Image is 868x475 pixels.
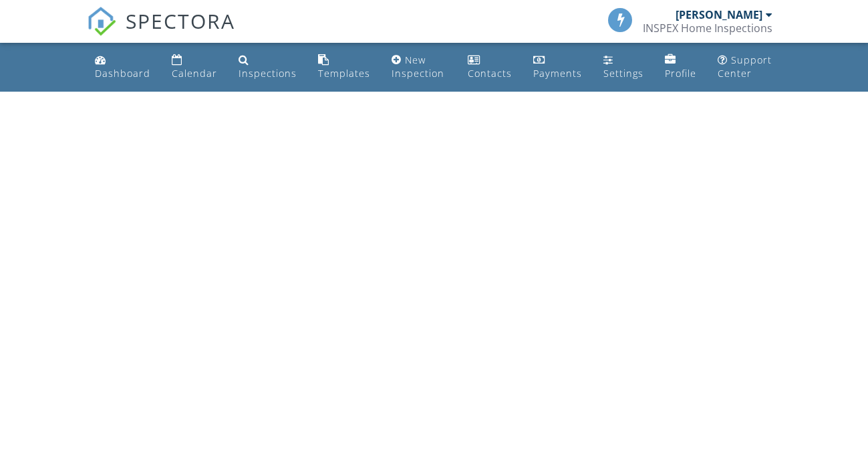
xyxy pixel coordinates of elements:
[313,48,376,86] a: Templates
[665,67,696,80] div: Profile
[712,48,778,86] a: Support Center
[87,18,235,46] a: SPECTORA
[172,67,217,80] div: Calendar
[660,48,702,86] a: Company Profile
[533,67,582,80] div: Payments
[462,48,517,86] a: Contacts
[233,48,302,86] a: Inspections
[95,67,150,80] div: Dashboard
[528,48,587,86] a: Payments
[718,54,772,80] div: Support Center
[603,67,643,80] div: Settings
[468,67,512,80] div: Contacts
[239,67,297,80] div: Inspections
[386,48,452,86] a: New Inspection
[318,67,370,80] div: Templates
[676,8,762,21] div: [PERSON_NAME]
[392,54,444,80] div: New Inspection
[643,21,772,35] div: INSPEX Home Inspections
[87,7,116,36] img: The Best Home Inspection Software - Spectora
[90,48,156,86] a: Dashboard
[126,7,235,35] span: SPECTORA
[166,48,223,86] a: Calendar
[598,48,649,86] a: Settings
